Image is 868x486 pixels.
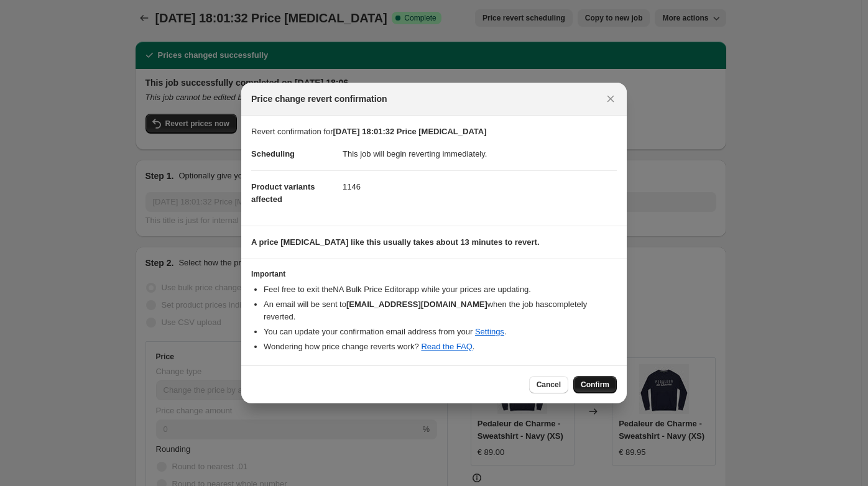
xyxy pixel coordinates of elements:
[581,380,609,390] span: Confirm
[251,269,617,279] h3: Important
[573,376,617,393] button: Confirm
[264,341,617,353] li: Wondering how price change reverts work? .
[346,300,487,309] b: [EMAIL_ADDRESS][DOMAIN_NAME]
[251,182,315,204] span: Product variants affected
[343,138,617,170] dd: This job will begin reverting immediately.
[475,327,504,336] a: Settings
[264,326,617,338] li: You can update your confirmation email address from your .
[251,237,540,247] b: A price [MEDICAL_DATA] like this usually takes about 13 minutes to revert.
[421,342,472,351] a: Read the FAQ
[333,127,487,136] b: [DATE] 18:01:32 Price [MEDICAL_DATA]
[264,283,617,296] li: Feel free to exit the NA Bulk Price Editor app while your prices are updating.
[529,376,568,393] button: Cancel
[602,90,619,108] button: Close
[537,380,561,390] span: Cancel
[264,298,617,323] li: An email will be sent to when the job has completely reverted .
[251,126,617,138] p: Revert confirmation for
[251,149,295,158] span: Scheduling
[251,93,387,105] span: Price change revert confirmation
[343,170,617,203] dd: 1146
